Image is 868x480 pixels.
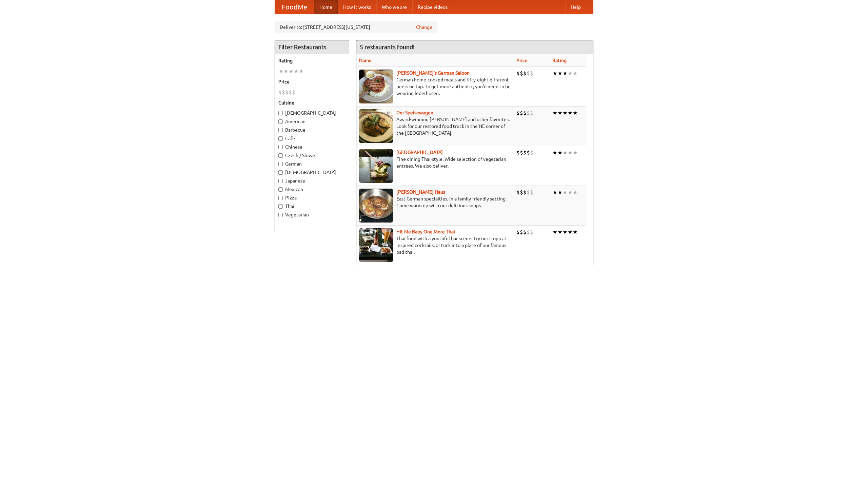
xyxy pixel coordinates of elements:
li: ★ [563,228,568,236]
input: Mexican [278,187,283,192]
li: ★ [573,149,578,156]
li: $ [530,109,533,117]
input: Pizza [278,196,283,200]
li: $ [516,228,520,236]
li: ★ [573,70,578,77]
li: $ [527,70,530,77]
li: ★ [568,149,573,156]
ng-pluralize: 5 restaurants found! [360,44,415,50]
li: $ [520,70,523,77]
li: $ [289,89,292,96]
li: ★ [557,109,563,117]
li: $ [530,70,533,77]
a: FoodMe [275,0,314,14]
a: Name [359,58,372,63]
b: [PERSON_NAME] Haus [396,189,445,195]
img: esthers.jpg [359,70,393,103]
li: $ [292,89,295,96]
li: ★ [568,228,573,236]
li: $ [530,228,533,236]
p: Thai food with a youthful bar scene. Try our tropical inspired cocktails, or tuck into a plate of... [359,235,511,255]
label: [DEMOGRAPHIC_DATA] [278,110,346,116]
label: Mexican [278,186,346,193]
label: Pizza [278,194,346,201]
li: ★ [552,70,557,77]
img: babythai.jpg [359,228,393,262]
a: Home [314,0,338,14]
li: ★ [573,189,578,196]
div: Deliver to: [STREET_ADDRESS][US_STATE] [275,21,437,33]
li: ★ [289,68,294,75]
li: ★ [552,189,557,196]
a: [PERSON_NAME]'s German Saloon [396,70,470,76]
a: Price [516,58,528,63]
li: ★ [299,68,304,75]
input: Cafe [278,136,283,141]
input: [DEMOGRAPHIC_DATA] [278,111,283,115]
label: Cafe [278,135,346,142]
a: Who we are [376,0,412,14]
li: ★ [573,228,578,236]
input: Chinese [278,145,283,149]
input: Japanese [278,179,283,183]
li: ★ [557,70,563,77]
img: speisewagen.jpg [359,109,393,143]
a: [GEOGRAPHIC_DATA] [396,150,443,155]
label: Chinese [278,143,346,150]
h5: Rating [278,57,346,64]
li: $ [523,149,527,156]
li: $ [520,189,523,196]
b: Der Speisewagen [396,110,433,115]
input: American [278,119,283,124]
li: ★ [557,228,563,236]
li: ★ [552,228,557,236]
li: $ [530,149,533,156]
li: ★ [278,68,283,75]
label: Thai [278,203,346,210]
a: Help [565,0,586,14]
li: $ [516,109,520,117]
li: ★ [552,149,557,156]
li: $ [523,189,527,196]
a: Recipe videos [412,0,453,14]
label: Czech / Slovak [278,152,346,159]
li: $ [527,189,530,196]
label: [DEMOGRAPHIC_DATA] [278,169,346,176]
li: ★ [294,68,299,75]
a: Change [416,24,432,31]
li: ★ [568,70,573,77]
p: East German specialties, in a family-friendly setting. Come warm up with our delicious soups. [359,195,511,209]
li: ★ [552,109,557,117]
input: Vegetarian [278,213,283,217]
p: Fine dining Thai-style. Wide selection of vegetarian entrées. We also deliver. [359,156,511,169]
label: Japanese [278,177,346,184]
li: ★ [283,68,289,75]
li: ★ [563,70,568,77]
li: ★ [573,109,578,117]
li: $ [520,109,523,117]
h5: Cuisine [278,99,346,106]
input: [DEMOGRAPHIC_DATA] [278,170,283,175]
label: German [278,160,346,167]
li: ★ [557,189,563,196]
li: ★ [563,109,568,117]
p: Award-winning [PERSON_NAME] and other favorites. Look for our restored food truck in the NE corne... [359,116,511,136]
li: $ [523,228,527,236]
li: ★ [568,109,573,117]
li: $ [527,149,530,156]
label: Vegetarian [278,211,346,218]
li: $ [523,109,527,117]
li: $ [523,70,527,77]
li: ★ [563,189,568,196]
b: Hit Me Baby One More Thai [396,229,455,234]
li: ★ [557,149,563,156]
input: Barbecue [278,128,283,132]
label: American [278,118,346,125]
img: satay.jpg [359,149,393,183]
li: $ [520,149,523,156]
li: $ [285,89,289,96]
li: $ [530,189,533,196]
li: $ [278,89,282,96]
